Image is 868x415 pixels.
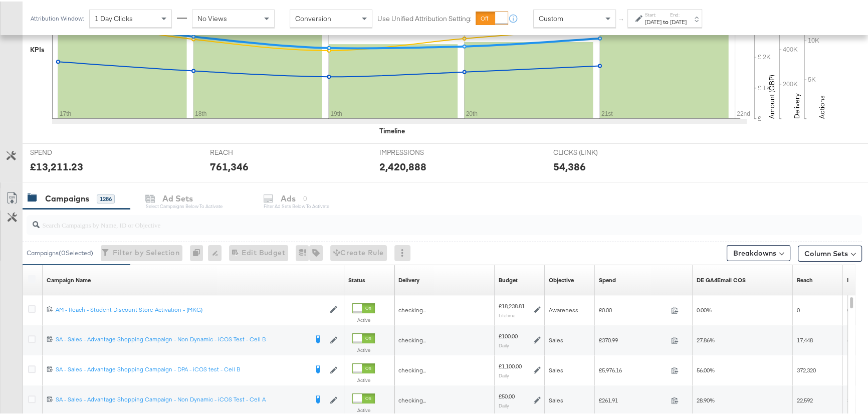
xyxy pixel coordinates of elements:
[27,247,93,256] div: Campaigns ( 0 Selected)
[379,125,405,134] div: Timeline
[792,92,801,117] text: Delivery
[352,405,375,412] label: Active
[697,395,715,402] span: 28.90%
[295,13,331,22] span: Conversion
[549,365,563,372] span: Sales
[348,275,365,283] a: Shows the current state of your Ad Campaign.
[499,371,509,377] sub: Daily
[40,210,786,229] input: Search Campaigns by Name, ID or Objective
[56,394,307,404] a: SA - Sales - Advantage Shopping Campaign - Non Dynamic - iCOS Test - Cell A
[47,275,91,283] div: Campaign Name
[398,275,419,283] a: Reflects the ability of your Ad Campaign to achieve delivery based on ad states, schedule and bud...
[553,146,628,156] span: CLICKS (LINK)
[499,301,525,309] div: £18,238.81
[499,401,509,407] sub: Daily
[398,305,426,312] span: checking...
[56,364,307,374] a: SA - Sales - Advantage Shopping Campaign - DPA - iCOS test - Cell B
[398,395,426,402] span: checking...
[817,94,826,117] text: Actions
[797,305,800,312] span: 0
[56,334,307,344] a: SA - Sales - Advantage Shopping Campaign - Non Dynamic - iCOS Test - Cell B
[379,146,455,156] span: IMPRESSIONS
[670,17,687,25] div: [DATE]
[599,275,616,283] div: Spend
[697,305,712,312] span: 0.00%
[847,335,863,342] span: 42,765
[797,395,813,402] span: 22,592
[767,73,776,117] text: Amount (GBP)
[697,275,746,283] a: DE NET COS GA4Email
[553,158,586,172] div: 54,386
[398,275,419,283] div: Delivery
[797,275,813,283] a: The number of people your ad was served to.
[662,17,670,24] strong: to
[56,364,307,372] div: SA - Sales - Advantage Shopping Campaign - DPA - iCOS test - Cell B
[56,304,325,312] div: AM - Reach - Student Discount Store Activation - (MKG)
[549,395,563,402] span: Sales
[352,345,375,352] label: Active
[56,304,325,313] a: AM - Reach - Student Discount Store Activation - (MKG)
[697,365,715,372] span: 56.00%
[645,10,662,17] label: Start:
[499,311,515,317] sub: Lifetime
[617,17,626,21] span: ↑
[56,394,307,402] div: SA - Sales - Advantage Shopping Campaign - Non Dynamic - iCOS Test - Cell A
[549,275,574,283] div: Objective
[30,146,105,156] span: SPEND
[797,335,813,342] span: 17,448
[377,12,472,22] label: Use Unified Attribution Setting:
[797,365,816,372] span: 372,320
[499,361,522,369] div: £1,100.00
[47,275,91,283] a: Your campaign name.
[599,305,667,312] span: £0.00
[30,14,84,21] div: Attribution Window:
[697,335,715,342] span: 27.86%
[599,335,667,342] span: £370.99
[797,275,813,283] div: Reach
[599,365,667,372] span: £5,976.16
[210,146,285,156] span: REACH
[352,375,375,382] label: Active
[499,331,518,339] div: £100.00
[348,275,365,283] div: Status
[45,191,89,203] div: Campaigns
[499,275,518,283] div: Budget
[56,334,307,342] div: SA - Sales - Advantage Shopping Campaign - Non Dynamic - iCOS Test - Cell B
[30,44,45,53] div: KPIs
[798,244,862,260] button: Column Sets
[599,275,616,283] a: The total amount spent to date.
[549,305,578,312] span: Awareness
[210,158,249,172] div: 761,346
[539,13,563,22] span: Custom
[847,305,850,312] span: 0
[599,395,667,402] span: £261.91
[549,335,563,342] span: Sales
[352,315,375,322] label: Active
[499,391,515,399] div: £50.00
[549,275,574,283] a: Your campaign's objective.
[97,193,115,202] div: 1286
[197,13,227,22] span: No Views
[95,13,133,22] span: 1 Day Clicks
[398,335,426,342] span: checking...
[727,244,790,260] button: Breakdowns
[697,275,746,283] div: DE GA4Email COS
[499,275,518,283] a: The maximum amount you're willing to spend on your ads, on average each day or over the lifetime ...
[499,341,509,347] sub: Daily
[30,158,83,172] div: £13,211.23
[847,395,863,402] span: 39,232
[190,244,208,260] div: 0
[670,10,687,17] label: End:
[398,365,426,372] span: checking...
[645,17,662,25] div: [DATE]
[379,158,426,172] div: 2,420,888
